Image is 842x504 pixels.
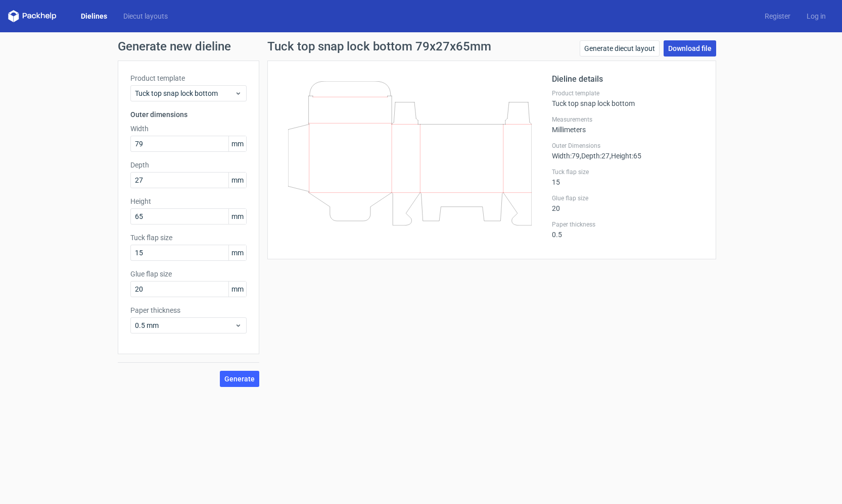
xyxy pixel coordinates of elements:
[220,371,259,387] button: Generate
[228,245,246,260] span: mm
[610,152,641,160] span: , Height : 65
[552,89,704,107] div: Tuck top snap lock bottom
[228,136,246,151] span: mm
[552,116,704,124] label: Measurements
[552,220,704,229] label: Paper thickness
[580,152,610,160] span: , Depth : 27
[130,196,247,206] label: Height
[552,168,704,186] div: 15
[552,116,704,134] div: Millimeters
[552,220,704,239] div: 0.5
[580,40,660,57] a: Generate diecut layout
[130,305,247,315] label: Paper thickness
[267,40,491,52] h1: Tuck top snap lock bottom 79x27x65mm
[757,11,799,21] a: Register
[224,375,255,382] span: Generate
[552,152,580,160] span: Width : 79
[228,173,246,188] span: mm
[135,88,235,98] span: Tuck top snap lock bottom
[552,168,704,176] label: Tuck flap size
[118,40,724,52] h1: Generate new dieline
[135,320,235,330] span: 0.5 mm
[228,282,246,297] span: mm
[115,11,176,21] a: Diecut layouts
[130,233,247,243] label: Tuck flap size
[799,11,834,21] a: Log in
[130,73,247,83] label: Product template
[130,269,247,279] label: Glue flap size
[552,194,704,212] div: 20
[73,11,115,21] a: Dielines
[664,40,716,57] a: Download file
[130,160,247,170] label: Depth
[552,89,704,97] label: Product template
[130,124,247,134] label: Width
[552,142,704,150] label: Outer Dimensions
[228,209,246,224] span: mm
[552,194,704,202] label: Glue flap size
[552,73,704,85] h2: Dieline details
[130,109,247,120] h3: Outer dimensions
